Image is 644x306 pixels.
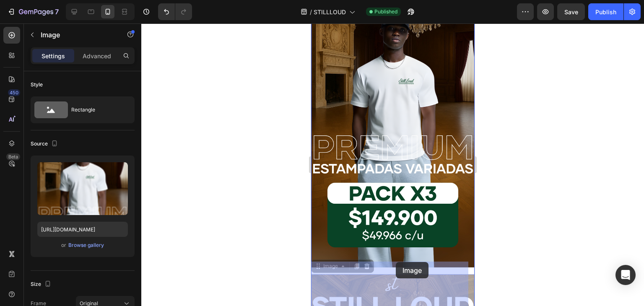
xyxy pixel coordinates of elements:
[374,8,397,16] span: Published
[158,3,192,20] div: Undo/Redo
[71,100,122,119] div: Rectangle
[311,23,475,306] iframe: Design area
[8,89,20,96] div: 450
[557,3,585,20] button: Save
[6,153,20,160] div: Beta
[564,8,578,16] span: Save
[68,241,104,249] button: Browse gallery
[68,241,104,249] div: Browse gallery
[595,8,616,16] div: Publish
[31,81,43,88] div: Style
[588,3,623,20] button: Publish
[37,162,128,215] img: preview-image
[31,138,60,150] div: Source
[83,52,111,60] p: Advanced
[42,52,65,60] p: Settings
[37,222,128,237] input: https://example.com/image.jpg
[3,3,62,20] button: 7
[61,240,66,250] span: or
[615,265,636,285] div: Open Intercom Messenger
[55,7,59,17] p: 7
[41,30,112,40] p: Image
[31,279,53,290] div: Size
[314,8,346,16] span: STILLLOUD
[310,8,312,16] span: /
